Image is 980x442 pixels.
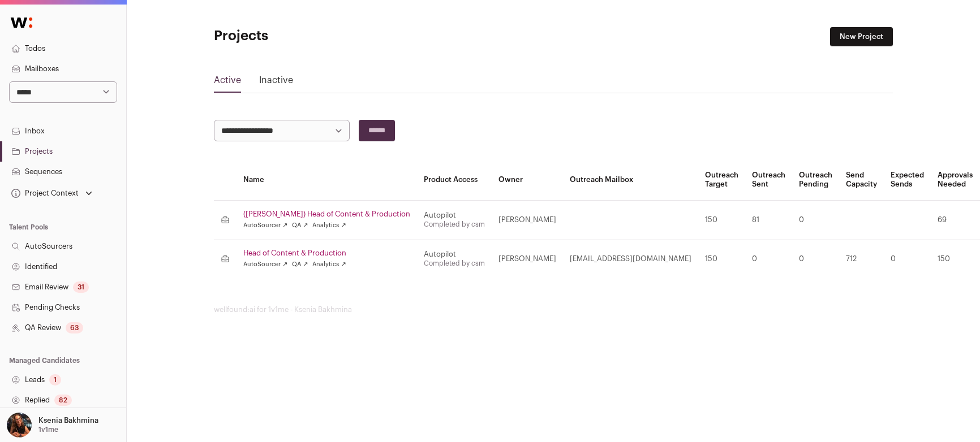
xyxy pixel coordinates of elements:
td: 0 [745,240,792,279]
td: 712 [839,240,884,279]
div: Project Context [9,189,79,198]
th: Outreach Pending [792,159,839,201]
a: New Project [830,27,893,46]
a: Analytics ↗ [312,260,346,269]
a: Active [214,73,241,92]
th: Outreach Sent [745,159,792,201]
th: Owner [492,159,563,201]
td: 69 [931,201,979,240]
a: QA ↗ [292,260,308,269]
td: 150 [931,240,979,279]
div: 31 [73,281,89,293]
div: 82 [54,395,72,406]
a: Inactive [259,73,293,92]
p: 1v1me [38,425,58,434]
th: Outreach Target [698,159,745,201]
p: Ksenia Bakhmina [38,416,98,425]
th: Outreach Mailbox [563,159,698,201]
a: AutoSourcer ↗ [243,260,287,269]
footer: wellfound:ai for 1v1me - Ksenia Bakhmina [214,305,893,314]
a: Completed by csm [424,260,485,267]
a: AutoSourcer ↗ [243,221,287,230]
a: Completed by csm [424,221,485,228]
h1: Projects [214,27,440,45]
a: QA ↗ [292,221,308,230]
td: [PERSON_NAME] [492,201,563,240]
a: Head of Content & Production [243,249,410,258]
td: 0 [792,240,839,279]
div: 1 [49,374,61,385]
button: Open dropdown [9,185,94,201]
td: [EMAIL_ADDRESS][DOMAIN_NAME] [563,240,698,279]
a: Analytics ↗ [312,221,346,230]
div: 63 [66,322,83,333]
th: Product Access [417,159,492,201]
div: Autopilot [424,250,485,259]
img: Wellfound [5,11,38,34]
td: 150 [698,201,745,240]
td: 81 [745,201,792,240]
td: 0 [792,201,839,240]
div: Autopilot [424,211,485,220]
th: Name [237,159,417,201]
td: 150 [698,240,745,279]
img: 13968079-medium_jpg [7,413,32,437]
td: [PERSON_NAME] [492,240,563,279]
th: Approvals Needed [931,159,979,201]
a: ([PERSON_NAME]) Head of Content & Production [243,210,410,219]
th: Expected Sends [884,159,931,201]
th: Send Capacity [839,159,884,201]
td: 0 [884,240,931,279]
button: Open dropdown [5,413,101,437]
